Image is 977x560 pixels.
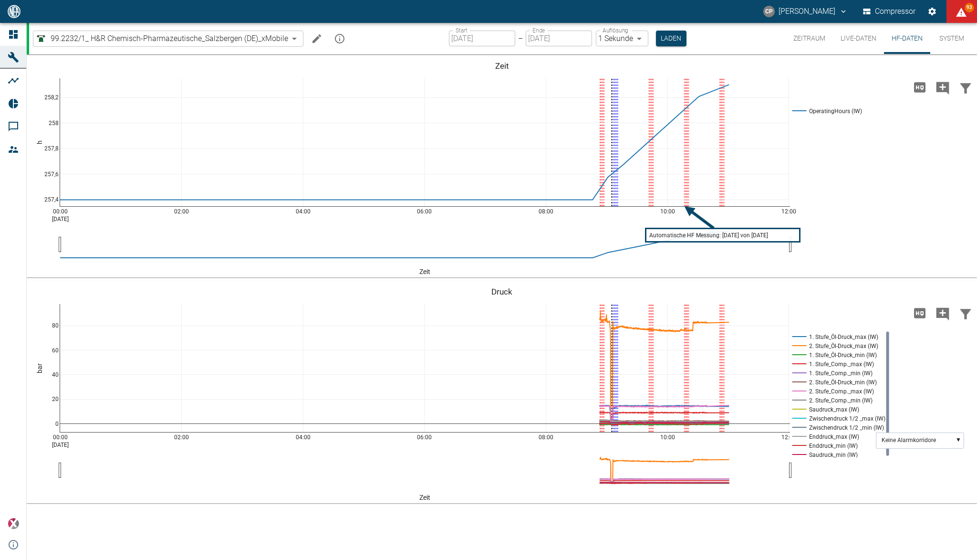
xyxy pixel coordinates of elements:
label: Auflösung [603,26,628,34]
button: Daten filtern [954,301,977,326]
span: 99.2232/1_ H&R Chemisch-Pharmazeutische_Salzbergen (DE)_xMobile [51,33,288,44]
button: Einstellungen [924,3,941,20]
text: Automatische HF Messung: [DATE] von [DATE] [649,232,768,239]
button: Compressor [861,3,918,20]
input: DD.MM.YYYY [526,31,592,46]
text: Keine Alarmkorridore [882,437,936,444]
button: Zeitraum [786,23,833,54]
div: 1 Sekunde [596,31,648,46]
label: Ende [532,26,545,34]
button: Daten filtern [954,75,977,100]
button: Live-Daten [833,23,884,54]
div: CP [763,6,775,17]
label: Start [456,26,468,34]
button: Laden [656,31,686,46]
button: Machine bearbeiten [307,29,326,48]
span: Hohe Auflösung [908,82,931,91]
input: DD.MM.YYYY [449,31,515,46]
span: Hohe Auflösung [908,308,931,317]
span: 93 [965,3,974,12]
p: – [518,33,523,44]
button: mission info [330,29,349,48]
img: logo [7,5,21,18]
button: Kommentar hinzufügen [931,75,954,100]
button: Kommentar hinzufügen [931,301,954,326]
button: christoph.palm@neuman-esser.com [762,3,849,20]
a: 99.2232/1_ H&R Chemisch-Pharmazeutische_Salzbergen (DE)_xMobile [35,33,288,44]
img: Xplore Logo [8,518,19,529]
button: HF-Daten [884,23,930,54]
button: System [930,23,973,54]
